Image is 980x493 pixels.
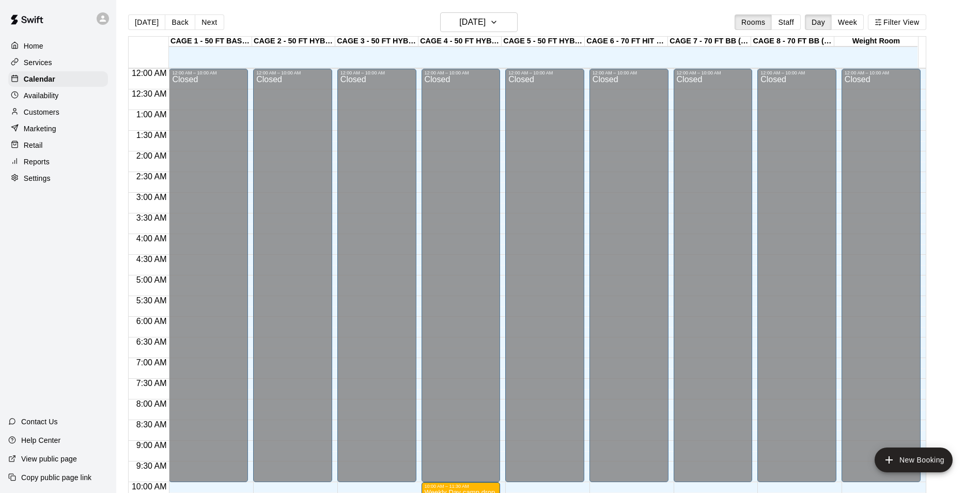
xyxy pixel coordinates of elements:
[505,69,584,482] div: 12:00 AM – 10:00 AM: Closed
[21,417,58,427] p: Contact Us
[256,75,329,486] div: Closed
[134,213,169,222] span: 3:30 AM
[24,124,56,134] p: Marketing
[508,75,581,486] div: Closed
[134,131,169,140] span: 1:30 AM
[165,14,195,30] button: Back
[134,193,169,202] span: 3:00 AM
[24,157,50,167] p: Reports
[21,435,60,445] p: Help Center
[502,37,585,47] div: CAGE 5 - 50 FT HYBRID SB/BB
[425,484,497,489] div: 10:00 AM – 11:30 AM
[459,15,486,29] h6: [DATE]
[589,69,668,482] div: 12:00 AM – 10:00 AM: Closed
[169,37,252,47] div: CAGE 1 - 50 FT BASEBALL w/ Auto Feeder
[128,14,165,30] button: [DATE]
[760,70,833,75] div: 12:00 AM – 10:00 AM
[24,140,43,150] p: Retail
[129,89,169,98] span: 12:30 AM
[129,69,169,78] span: 12:00 AM
[134,151,169,160] span: 2:00 AM
[760,75,833,486] div: Closed
[831,14,864,30] button: Week
[134,317,169,326] span: 6:00 AM
[337,69,416,482] div: 12:00 AM – 10:00 AM: Closed
[845,70,917,75] div: 12:00 AM – 10:00 AM
[875,448,953,472] button: add
[134,358,169,367] span: 7:00 AM
[422,69,501,482] div: 12:00 AM – 10:00 AM: Closed
[134,399,169,408] span: 8:00 AM
[8,137,108,153] a: Retail
[21,454,77,464] p: View public page
[172,70,245,75] div: 12:00 AM – 10:00 AM
[129,482,169,491] span: 10:00 AM
[252,37,335,47] div: CAGE 2 - 50 FT HYBRID BB/SB
[735,14,772,30] button: Rooms
[834,37,917,47] div: Weight Room
[440,12,518,32] button: [DATE]
[751,37,834,47] div: CAGE 8 - 70 FT BB (w/ pitching mound)
[134,337,169,346] span: 6:30 AM
[340,75,413,486] div: Closed
[8,88,108,103] a: Availability
[195,14,224,30] button: Next
[757,69,836,482] div: 12:00 AM – 10:00 AM: Closed
[24,74,55,84] p: Calendar
[677,75,750,486] div: Closed
[134,441,169,450] span: 9:00 AM
[169,69,248,482] div: 12:00 AM – 10:00 AM: Closed
[677,70,750,75] div: 12:00 AM – 10:00 AM
[8,38,108,54] a: Home
[805,14,832,30] button: Day
[8,104,108,120] a: Customers
[172,75,245,486] div: Closed
[418,37,502,47] div: CAGE 4 - 50 FT HYBRID BB/SB
[24,90,59,101] p: Availability
[335,37,418,47] div: CAGE 3 - 50 FT HYBRID BB/SB
[21,472,91,483] p: Copy public page link
[24,41,43,51] p: Home
[8,171,108,186] a: Settings
[24,107,59,117] p: Customers
[771,14,801,30] button: Staff
[425,70,497,75] div: 12:00 AM – 10:00 AM
[134,420,169,429] span: 8:30 AM
[8,121,108,136] a: Marketing
[593,70,665,75] div: 12:00 AM – 10:00 AM
[24,57,52,68] p: Services
[24,173,51,183] p: Settings
[868,14,926,30] button: Filter View
[585,37,668,47] div: CAGE 6 - 70 FT HIT TRAX
[8,55,108,70] a: Services
[842,69,921,482] div: 12:00 AM – 10:00 AM: Closed
[134,296,169,305] span: 5:30 AM
[256,70,329,75] div: 12:00 AM – 10:00 AM
[134,461,169,470] span: 9:30 AM
[134,172,169,181] span: 2:30 AM
[593,75,665,486] div: Closed
[8,71,108,87] a: Calendar
[134,110,169,119] span: 1:00 AM
[134,234,169,243] span: 4:00 AM
[8,154,108,170] a: Reports
[674,69,753,482] div: 12:00 AM – 10:00 AM: Closed
[508,70,581,75] div: 12:00 AM – 10:00 AM
[425,75,497,486] div: Closed
[253,69,332,482] div: 12:00 AM – 10:00 AM: Closed
[845,75,917,486] div: Closed
[134,379,169,388] span: 7:30 AM
[340,70,413,75] div: 12:00 AM – 10:00 AM
[668,37,751,47] div: CAGE 7 - 70 FT BB (w/ pitching mound)
[134,275,169,284] span: 5:00 AM
[134,255,169,264] span: 4:30 AM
